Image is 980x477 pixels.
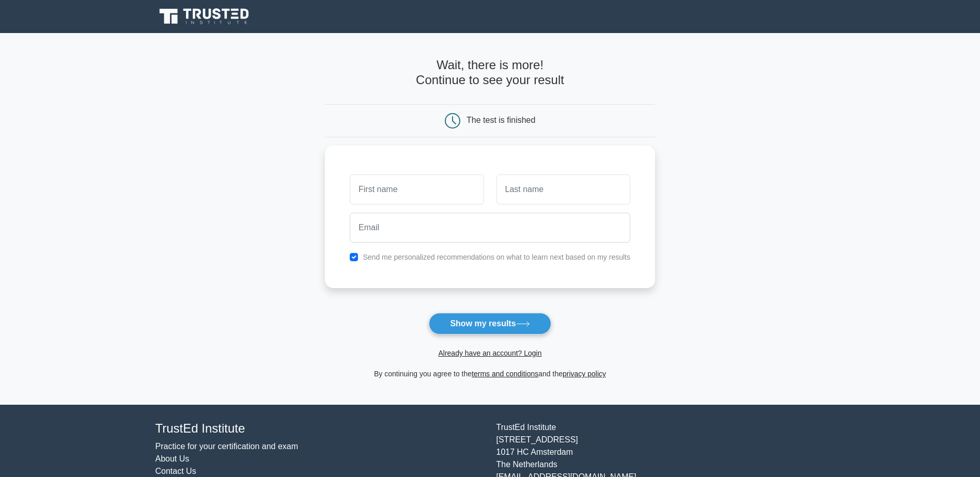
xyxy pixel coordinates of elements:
button: Show my results [429,313,551,335]
div: The test is finished [466,116,535,124]
a: About Us [155,454,190,463]
a: Practice for your certification and exam [155,442,299,451]
a: Contact Us [155,467,196,475]
h4: TrustEd Institute [155,421,484,436]
h4: Wait, there is more! Continue to see your result [325,58,655,88]
a: terms and conditions [472,370,538,378]
a: privacy policy [563,370,606,378]
input: Last name [496,174,630,204]
input: First name [350,174,484,204]
label: Send me personalized recommendations on what to learn next based on my results [363,253,630,261]
div: By continuing you agree to the and the [319,368,661,380]
input: Email [350,213,630,243]
a: Already have an account? Login [438,349,541,357]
